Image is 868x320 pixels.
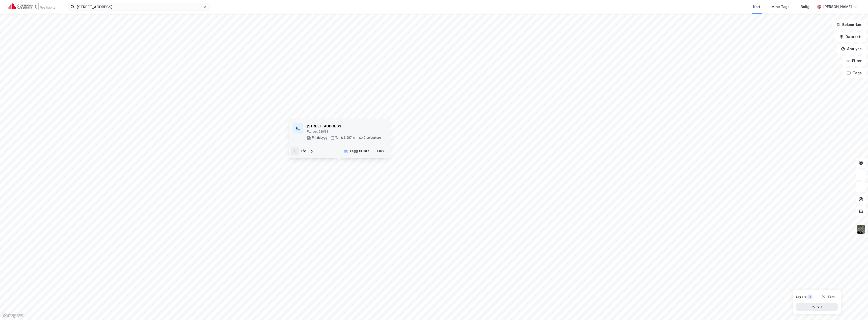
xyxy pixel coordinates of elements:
button: Datasett [835,32,866,42]
div: Bolig [801,4,809,10]
button: Lukk [374,147,388,155]
div: [PERSON_NAME] [823,4,852,10]
button: Vis [796,303,838,311]
div: Kart [753,4,760,10]
div: Mine Tags [771,4,790,10]
div: Kontrollprogram for chat [843,296,868,320]
div: [STREET_ADDRESS] [307,123,381,129]
iframe: Chat Widget [843,296,868,320]
button: Tøm [818,293,838,301]
button: Analyse [837,44,866,54]
div: Fritidsbygg [312,136,327,140]
div: 1 [807,294,812,299]
button: Tags [843,68,866,78]
input: Søk på adresse, matrikkel, gårdeiere, leietakere eller personer [74,3,203,11]
img: cushman-wakefield-realkapital-logo.202ea83816669bd177139c58696a8fa1.svg [8,3,56,10]
div: Tomt: 3 907 ㎡ [335,136,356,140]
div: 1 / 2 [301,148,306,154]
a: Mapbox homepage [2,313,24,318]
img: 9k= [856,225,866,234]
div: Færder, 236/38 [307,130,381,134]
div: Layers [796,295,806,299]
div: 0 Leietakere [364,136,381,140]
button: Legg til liste [341,147,373,155]
button: Bokmerker [832,20,866,30]
button: Filter [842,56,866,66]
